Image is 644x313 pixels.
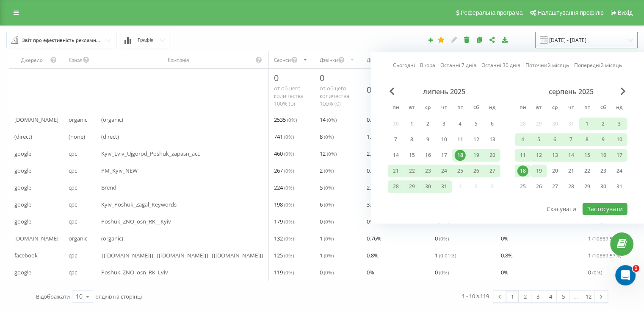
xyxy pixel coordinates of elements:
span: 2.23 % [367,182,381,193]
a: 3 [531,291,544,302]
div: сб 30 серп 2025 р. [595,180,611,193]
div: Звіт про ефективність рекламних кампаній [22,36,102,45]
div: пн 25 серп 2025 р. [515,180,531,193]
span: Poshuk_ZNO_osn_RK_Lviv [101,267,168,277]
span: cpc [69,250,77,260]
div: 8 [582,134,593,145]
span: 1 [633,265,639,272]
span: ( 0 %) [284,167,294,174]
span: 0 % [501,233,509,243]
span: 0.75 % [367,165,381,176]
div: 4 [517,134,528,145]
div: 10 [76,292,83,301]
span: ( 0 %) [287,116,297,123]
div: 9 [598,134,609,145]
a: Останні 7 днів [440,61,476,70]
div: вт 12 серп 2025 р. [531,149,547,162]
div: сб 23 серп 2025 р. [595,165,611,177]
span: google [14,165,31,176]
div: 2 [598,118,609,129]
div: липень 2025 [388,87,500,96]
div: вт 22 лип 2025 р. [404,165,420,177]
div: Сеанси [274,56,291,64]
div: 19 [533,165,544,176]
div: пт 1 серп 2025 р. [579,117,595,130]
div: пн 7 лип 2025 р. [388,133,404,146]
button: Графік [121,32,169,48]
div: ср 2 лип 2025 р. [420,117,436,130]
div: 22 [582,165,593,176]
span: Poshuk_ZNO_osn_RK__Kyiv [101,216,171,226]
div: пн 28 лип 2025 р. [388,180,404,193]
a: 2 [519,291,531,302]
div: ср 27 серп 2025 р. [547,180,563,193]
div: 15 [406,150,417,161]
span: ( 10869.57 %) [592,235,621,242]
span: cpc [69,216,77,226]
span: (organic) [101,115,123,125]
button: Застосувати [583,203,627,215]
div: 13 [487,134,498,145]
div: 26 [471,165,482,176]
span: ( 0 %) [324,184,334,191]
div: ср 9 лип 2025 р. [420,133,436,146]
div: 11 [517,150,528,161]
span: 14 [320,115,337,125]
i: Копіювати звіт [476,36,483,42]
span: cpc [69,199,77,210]
span: Brend [101,182,116,193]
span: 8 [320,131,334,142]
div: нд 13 лип 2025 р. [484,133,500,146]
span: 1 [435,250,456,260]
span: 267 [274,165,294,176]
div: чт 10 лип 2025 р. [436,133,452,146]
div: вт 5 серп 2025 р. [531,133,547,146]
div: чт 21 серп 2025 р. [563,165,579,177]
span: 0 [435,233,449,243]
div: чт 3 лип 2025 р. [436,117,452,130]
div: 6 [550,134,561,145]
div: 17 [439,150,450,161]
div: нд 27 лип 2025 р. [484,165,500,177]
div: пн 4 серп 2025 р. [515,133,531,146]
span: Графік [138,37,153,43]
a: 1 [506,291,519,302]
span: ( 0 %) [324,133,334,140]
div: пт 4 лип 2025 р. [452,117,468,130]
div: 5 [533,134,544,145]
span: 460 [274,148,294,159]
div: 12 [471,134,482,145]
abbr: субота [597,102,610,115]
a: 5 [557,291,569,302]
abbr: понеділок [517,102,529,115]
div: 3 [614,118,625,129]
span: 0.8 % [367,250,379,260]
span: ( 0 %) [324,235,334,242]
abbr: четвер [438,102,451,115]
a: Останні 30 днів [481,61,520,70]
span: 125 [274,250,294,260]
abbr: субота [470,102,483,115]
span: (none) [69,131,85,142]
abbr: вівторок [406,102,418,115]
span: cpc [69,165,77,176]
div: 14 [390,150,401,161]
span: ( 0 %) [284,133,294,140]
span: ( 0 %) [284,150,294,157]
span: Налаштування профілю [537,9,603,16]
div: 11 [455,134,466,145]
span: 0 [320,216,334,226]
div: нд 17 серп 2025 р. [611,149,627,162]
span: 3.03 % [367,199,381,210]
span: google [14,267,31,277]
div: 19 [471,150,482,161]
div: ср 23 лип 2025 р. [420,165,436,177]
div: сб 19 лип 2025 р. [468,149,484,162]
div: 13 [550,150,561,161]
span: Kyiv_Lviv_Ujgorod_Poshuk_zapasn_acc [101,148,200,159]
div: пт 25 лип 2025 р. [452,165,468,177]
span: ( 0.01 %) [439,252,456,259]
div: 2 [423,118,434,129]
span: 0 [274,72,279,84]
div: 31 [439,181,450,192]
